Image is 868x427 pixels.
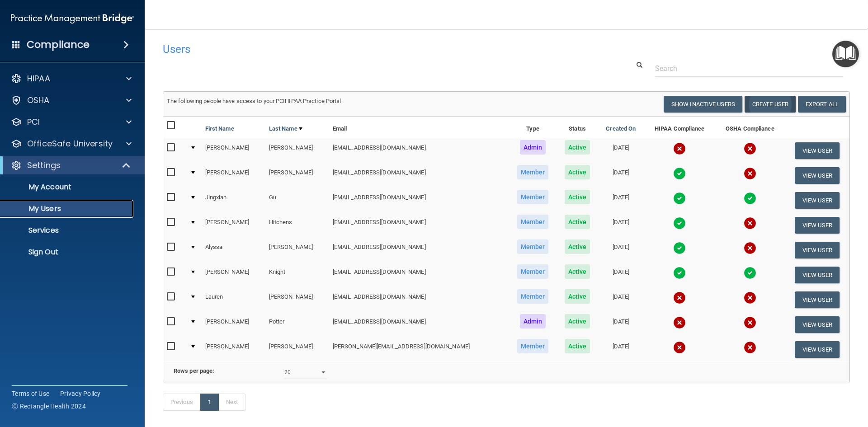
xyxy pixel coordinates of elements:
[715,117,785,138] th: OSHA Compliance
[27,117,40,127] p: PCI
[673,167,686,180] img: tick.e7d51cea.svg
[12,389,49,398] a: Terms of Use
[269,123,302,134] a: Last Name
[517,264,549,279] span: Member
[329,188,509,213] td: [EMAIL_ADDRESS][DOMAIN_NAME]
[795,217,840,234] button: View User
[200,394,219,411] a: 1
[795,242,840,258] button: View User
[673,242,686,254] img: tick.e7d51cea.svg
[167,98,341,104] span: The following people have access to your PCIHIPAA Practice Portal
[60,389,101,398] a: Privacy Policy
[265,163,329,188] td: [PERSON_NAME]
[795,291,840,308] button: View User
[329,263,509,287] td: [EMAIL_ADDRESS][DOMAIN_NAME]
[265,312,329,337] td: Potter
[565,215,590,229] span: Active
[744,267,756,279] img: tick.e7d51cea.svg
[565,140,590,155] span: Active
[517,165,549,179] span: Member
[557,117,598,138] th: Status
[11,73,132,84] a: HIPAA
[329,287,509,312] td: [EMAIL_ADDRESS][DOMAIN_NAME]
[202,188,265,213] td: Jingxian
[744,316,756,329] img: cross.ca9f0e7f.svg
[265,188,329,213] td: Gu
[673,291,686,304] img: cross.ca9f0e7f.svg
[329,117,509,138] th: Email
[202,263,265,287] td: [PERSON_NAME]
[329,238,509,263] td: [EMAIL_ADDRESS][DOMAIN_NAME]
[12,402,86,411] span: Ⓒ Rectangle Health 2024
[163,43,558,55] h4: Users
[565,314,590,328] span: Active
[202,238,265,263] td: Alyssa
[509,117,557,138] th: Type
[202,312,265,337] td: [PERSON_NAME]
[11,138,132,149] a: OfficeSafe University
[644,117,715,138] th: HIPAA Compliance
[664,96,742,113] button: Show Inactive Users
[265,138,329,163] td: [PERSON_NAME]
[27,95,50,106] p: OSHA
[202,287,265,312] td: Lauren
[744,217,756,230] img: cross.ca9f0e7f.svg
[744,291,756,304] img: cross.ca9f0e7f.svg
[27,73,50,84] p: HIPAA
[517,289,549,304] span: Member
[655,60,843,77] input: Search
[6,183,129,192] p: My Account
[517,239,549,254] span: Member
[744,167,756,180] img: cross.ca9f0e7f.svg
[205,123,234,134] a: First Name
[11,160,131,171] a: Settings
[598,337,644,361] td: [DATE]
[265,213,329,238] td: Hitchens
[11,9,134,28] img: PMB logo
[329,312,509,337] td: [EMAIL_ADDRESS][DOMAIN_NAME]
[27,160,61,171] p: Settings
[517,190,549,204] span: Member
[744,242,756,254] img: cross.ca9f0e7f.svg
[265,263,329,287] td: Knight
[218,394,245,411] a: Next
[565,339,590,353] span: Active
[11,117,132,127] a: PCI
[202,213,265,238] td: [PERSON_NAME]
[598,312,644,337] td: [DATE]
[565,289,590,304] span: Active
[565,264,590,279] span: Active
[712,363,857,399] iframe: Drift Widget Chat Controller
[832,41,859,67] button: Open Resource Center
[202,337,265,361] td: [PERSON_NAME]
[27,138,113,149] p: OfficeSafe University
[673,341,686,354] img: cross.ca9f0e7f.svg
[329,213,509,238] td: [EMAIL_ADDRESS][DOMAIN_NAME]
[795,192,840,209] button: View User
[517,215,549,229] span: Member
[565,190,590,204] span: Active
[673,217,686,230] img: tick.e7d51cea.svg
[598,213,644,238] td: [DATE]
[744,192,756,205] img: tick.e7d51cea.svg
[673,142,686,155] img: cross.ca9f0e7f.svg
[598,188,644,213] td: [DATE]
[795,341,840,358] button: View User
[520,140,546,155] span: Admin
[598,287,644,312] td: [DATE]
[673,192,686,205] img: tick.e7d51cea.svg
[598,263,644,287] td: [DATE]
[565,239,590,254] span: Active
[598,163,644,188] td: [DATE]
[745,96,796,113] button: Create User
[795,316,840,333] button: View User
[27,38,90,51] h4: Compliance
[265,287,329,312] td: [PERSON_NAME]
[795,142,840,159] button: View User
[673,316,686,329] img: cross.ca9f0e7f.svg
[329,163,509,188] td: [EMAIL_ADDRESS][DOMAIN_NAME]
[798,96,846,113] a: Export All
[517,339,549,353] span: Member
[174,367,214,374] b: Rows per page:
[673,267,686,279] img: tick.e7d51cea.svg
